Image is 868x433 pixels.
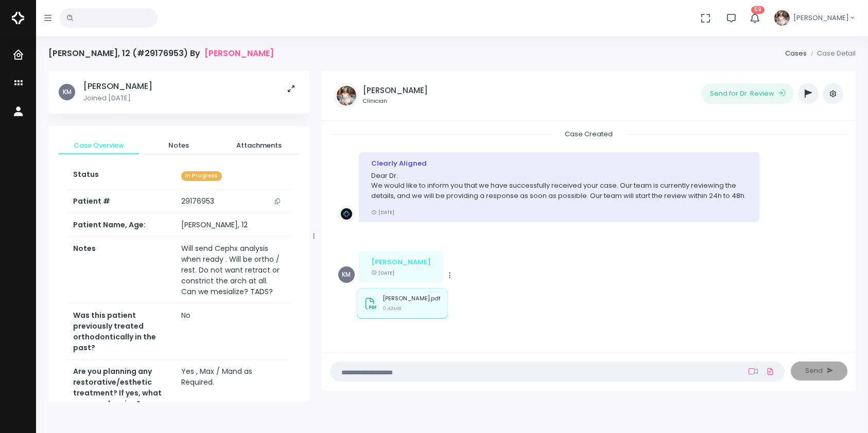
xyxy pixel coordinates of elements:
[807,48,856,59] li: Case Detail
[371,209,394,215] small: [DATE]
[12,7,24,29] img: Logo Horizontal
[701,83,794,104] button: Send for Dr. Review
[371,158,748,169] div: Clearly Aligned
[175,304,291,360] td: No
[514,338,663,354] span: Clinician Assigned:
[773,9,791,27] img: Header Avatar
[48,48,274,58] h4: [PERSON_NAME], 12 (#29176953) By
[330,129,847,342] div: scrollable content
[147,140,211,151] span: Notes
[785,48,807,58] a: Cases
[181,171,222,181] span: In Progress
[175,190,291,213] td: 29176953
[764,362,776,381] a: Add Files
[363,97,428,105] small: Clinician
[67,163,175,189] th: Status
[83,81,152,92] h5: [PERSON_NAME]
[371,257,431,267] div: [PERSON_NAME]
[751,6,765,14] span: 59
[83,93,152,103] p: Joined [DATE]
[48,71,309,402] div: scrollable content
[175,213,291,237] td: [PERSON_NAME], 12
[383,295,441,302] p: [PERSON_NAME].pdf
[227,140,291,151] span: Attachments
[67,237,175,304] th: Notes
[383,305,401,312] small: 0.43MB
[67,304,175,360] th: Was this patient previously treated orthodontically in the past?
[175,237,291,304] td: Will send Cephx analysis when ready . Will be ortho / rest. Do not want retract or constrict the ...
[338,266,355,283] span: KM
[67,213,175,237] th: Patient Name, Age:
[747,367,760,375] a: Add Loom Video
[371,171,748,201] p: Dear Dr. We would like to inform you that we have successfully received your case. Our team is cu...
[175,360,291,416] td: Yes , Max / Mand as Required.
[363,86,428,95] h5: [PERSON_NAME]
[793,13,849,23] span: [PERSON_NAME]
[59,84,75,100] span: KM
[67,140,131,151] span: Case Overview
[204,48,274,58] a: [PERSON_NAME]
[371,269,394,276] small: [DATE]
[552,126,625,142] span: Case Created
[67,360,175,416] th: Are you planning any restorative/esthetic treatment? If yes, what are you planning?
[67,189,175,213] th: Patient #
